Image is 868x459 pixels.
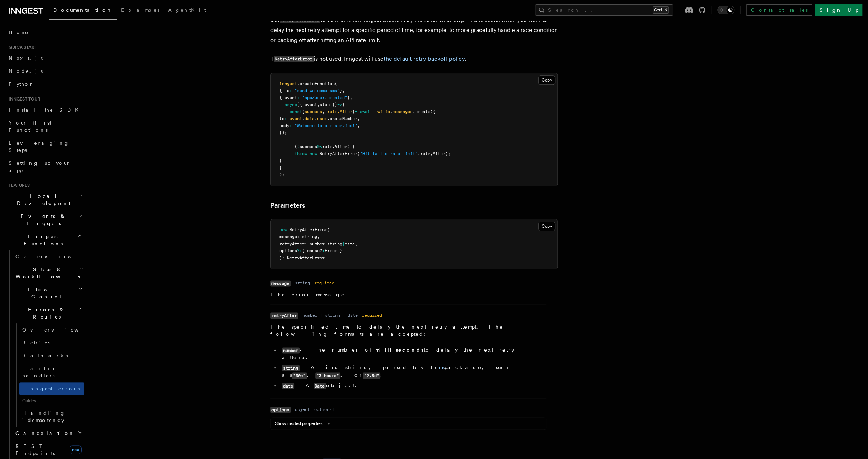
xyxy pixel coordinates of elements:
[294,123,357,128] span: "Welcome to our service!"
[413,109,430,114] span: .create
[317,102,320,107] span: ,
[13,283,84,303] button: Flow Control
[297,81,335,86] span: .createFunction
[270,54,558,64] p: If is not used, Inngest will use .
[9,68,43,74] span: Node.js
[352,109,355,114] span: }
[295,280,310,286] dd: string
[282,365,300,371] code: string
[420,151,450,156] span: retryAfter);
[335,81,337,86] span: (
[22,327,96,333] span: Overview
[13,323,84,427] div: Errors & Retries
[439,365,445,370] a: ms
[360,151,418,156] span: "Hit Twilio rate limit"
[315,116,317,121] span: .
[746,4,812,16] a: Contact sales
[350,95,352,100] span: ,
[13,266,80,280] span: Steps & Workflows
[6,103,84,116] a: Install the SDK
[49,2,117,20] a: Documentation
[292,372,307,379] code: "30m"
[279,158,282,163] span: }
[289,116,302,121] span: event
[9,107,83,113] span: Install the SDK
[13,250,84,263] a: Overview
[430,109,435,114] span: ({
[15,443,55,456] span: REST Endpoints
[538,222,555,231] button: Copy
[302,109,305,114] span: {
[15,254,89,259] span: Overview
[6,78,84,91] a: Python
[6,96,40,102] span: Inngest tour
[322,109,325,114] span: ,
[168,7,206,13] span: AgentKit
[22,410,65,423] span: Handling idempotency
[279,123,289,128] span: body
[164,2,210,19] a: AgentKit
[375,109,390,114] span: twilio
[302,248,322,253] span: { cause?
[279,88,289,93] span: { id
[9,140,69,153] span: Leveraging Steps
[357,151,360,156] span: (
[294,151,307,156] span: throw
[9,120,51,133] span: Your first Functions
[375,347,424,353] strong: milliseconds
[280,364,546,379] li: - A time string, parsed by the package, such as , , or .
[6,52,84,65] a: Next.js
[302,312,358,318] dd: number | string | date
[418,151,420,156] span: ,
[284,102,297,107] span: async
[322,144,355,149] span: retryAfter) {
[270,312,298,319] code: retryAfter
[653,6,669,14] kbd: Ctrl+K
[535,4,673,16] button: Search...Ctrl+K
[19,336,84,349] a: Retries
[6,45,37,50] span: Quick start
[270,291,546,298] p: The error message.
[274,56,314,62] code: RetryAfterError
[6,65,84,78] a: Node.js
[6,210,84,230] button: Events & Triggers
[294,88,340,93] span: "send-welcome-sms"
[294,144,297,149] span: (
[317,234,320,239] span: ,
[280,382,546,389] li: - A object.
[355,241,357,246] span: ,
[13,286,78,300] span: Flow Control
[384,55,465,62] a: the default retry backoff policy
[270,280,291,286] code: message
[362,312,382,318] dd: required
[19,323,84,336] a: Overview
[279,248,297,253] span: options
[300,144,317,149] span: success
[275,421,333,426] button: Show nested properties
[22,386,80,391] span: Inngest errors
[279,81,297,86] span: inngest
[280,346,546,361] li: - The number of to delay the next retry attempt.
[295,407,310,412] dd: object
[70,445,82,454] span: new
[6,233,78,247] span: Inngest Functions
[22,353,68,358] span: Rollbacks
[363,372,380,379] code: "2.5d"
[121,7,159,13] span: Examples
[327,116,357,121] span: .phoneNumber
[305,109,322,114] span: success
[317,144,322,149] span: &&
[289,88,292,93] span: :
[297,95,300,100] span: :
[355,109,357,114] span: =
[297,144,300,149] span: !
[357,123,360,128] span: ,
[284,116,287,121] span: :
[340,88,342,93] span: }
[310,151,317,156] span: new
[13,427,84,440] button: Cancellation
[289,123,292,128] span: :
[9,29,29,36] span: Home
[13,263,84,283] button: Steps & Workflows
[13,303,84,323] button: Errors & Retries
